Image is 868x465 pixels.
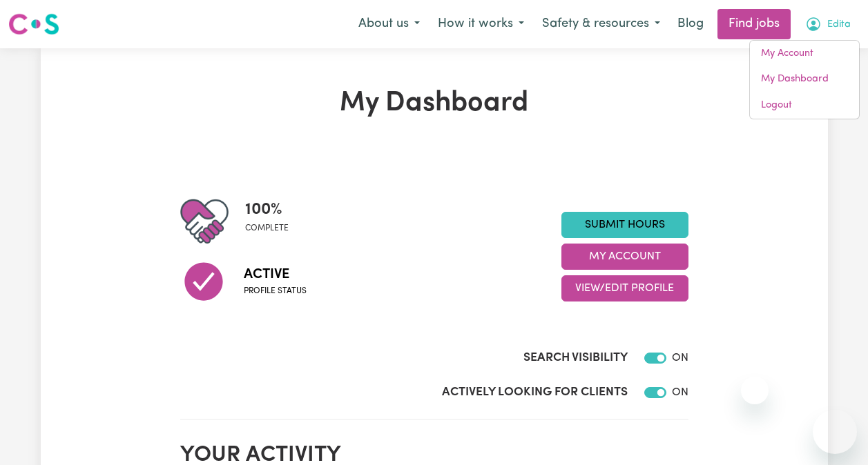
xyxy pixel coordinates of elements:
[442,384,628,402] label: Actively Looking for Clients
[561,244,688,270] button: My Account
[245,222,289,235] span: complete
[561,275,688,301] button: View/Edit Profile
[749,40,860,119] div: My Account
[244,264,307,285] span: Active
[669,9,712,39] a: Blog
[429,10,533,39] button: How it works
[750,92,859,119] a: Logout
[245,197,289,222] span: 100 %
[245,197,300,246] div: Profile completeness: 100%
[349,10,429,39] button: About us
[672,353,688,364] span: ON
[8,8,59,40] a: Careseekers logo
[813,410,857,454] iframe: Button to launch messaging window
[533,10,669,39] button: Safety & resources
[180,87,688,120] h1: My Dashboard
[717,9,791,39] a: Find jobs
[750,66,859,92] a: My Dashboard
[672,387,688,398] span: ON
[827,17,851,32] span: Edita
[750,41,859,67] a: My Account
[741,377,769,404] iframe: Close message
[561,212,688,238] a: Submit Hours
[523,349,628,367] label: Search Visibility
[244,285,307,297] span: Profile status
[796,10,860,39] button: My Account
[8,12,59,37] img: Careseekers logo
